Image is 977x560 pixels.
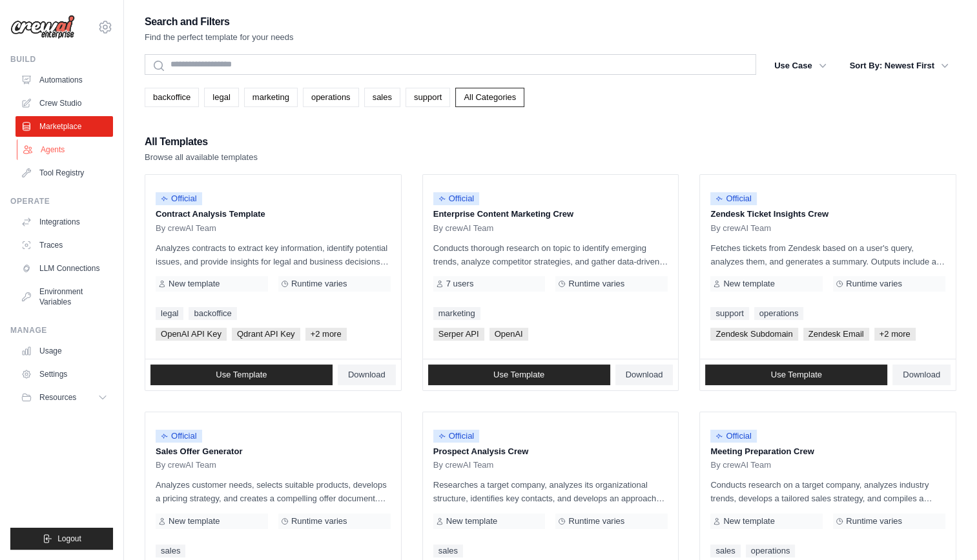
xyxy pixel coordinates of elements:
[710,445,945,458] p: Meeting Preparation Crew
[232,328,300,341] span: Qdrant API Key
[156,328,227,341] span: OpenAI API Key
[874,328,916,341] span: +2 more
[710,460,771,470] span: By crewAI Team
[803,328,869,341] span: Zendesk Email
[303,88,359,107] a: operations
[10,15,75,39] img: Logo
[455,88,524,107] a: All Categories
[150,365,333,385] a: Use Template
[15,341,113,361] a: Usage
[446,516,497,526] span: New template
[216,370,267,380] span: Use Template
[364,88,400,107] a: sales
[145,31,294,44] p: Find the perfect template for your needs
[204,88,238,107] a: legal
[145,13,294,31] h2: Search and Filters
[291,279,347,289] span: Runtime varies
[446,279,474,289] span: 7 users
[428,365,610,385] a: Use Template
[17,139,114,160] a: Agents
[433,241,668,268] p: Conducts thorough research on topic to identify emerging trends, analyze competitor strategies, a...
[169,516,220,526] span: New template
[156,545,185,557] a: sales
[433,307,480,320] a: marketing
[746,545,796,557] a: operations
[433,223,494,234] span: By crewAI Team
[710,208,945,221] p: Zendesk Ticket Insights Crew
[156,478,391,505] p: Analyzes customer needs, selects suitable products, develops a pricing strategy, and creates a co...
[433,328,484,341] span: Serper API
[15,235,113,255] a: Traces
[15,116,113,137] a: Marketplace
[15,212,113,232] a: Integrations
[305,328,347,341] span: +2 more
[338,365,396,385] a: Download
[156,307,183,320] a: legal
[244,88,298,107] a: marketing
[568,279,624,289] span: Runtime varies
[705,365,887,385] a: Use Template
[710,223,771,234] span: By crewAI Team
[15,163,113,183] a: Tool Registry
[156,445,391,458] p: Sales Offer Generator
[10,528,113,550] button: Logout
[846,279,902,289] span: Runtime varies
[15,258,113,279] a: LLM Connections
[710,430,757,443] span: Official
[15,364,113,385] a: Settings
[10,54,113,65] div: Build
[145,151,258,164] p: Browse all available templates
[145,88,199,107] a: backoffice
[10,196,113,206] div: Operate
[846,516,902,526] span: Runtime varies
[145,133,258,151] h2: All Templates
[892,365,951,385] a: Download
[433,460,494,470] span: By crewAI Team
[493,370,544,380] span: Use Template
[433,545,463,557] a: sales
[710,478,945,505] p: Conducts research on a target company, analyzes industry trends, develops a tailored sales strate...
[754,307,804,320] a: operations
[433,430,480,443] span: Official
[771,370,822,380] span: Use Template
[156,208,391,221] p: Contract Analysis Template
[15,93,113,114] a: Crew Studio
[39,392,76,403] span: Resources
[189,307,236,320] a: backoffice
[615,365,674,385] a: Download
[15,387,113,408] button: Resources
[433,192,480,205] span: Official
[842,54,956,77] button: Sort By: Newest First
[710,241,945,268] p: Fetches tickets from Zendesk based on a user's query, analyzes them, and generates a summary. Out...
[568,516,624,526] span: Runtime varies
[433,478,668,505] p: Researches a target company, analyzes its organizational structure, identifies key contacts, and ...
[156,223,216,234] span: By crewAI Team
[489,328,528,341] span: OpenAI
[903,370,940,380] span: Download
[710,328,797,341] span: Zendesk Subdomain
[723,279,774,289] span: New template
[15,70,113,90] a: Automations
[156,192,202,205] span: Official
[433,445,668,458] p: Prospect Analysis Crew
[710,545,740,557] a: sales
[406,88,450,107] a: support
[15,281,113,312] a: Environment Variables
[291,516,347,526] span: Runtime varies
[156,460,216,470] span: By crewAI Team
[156,241,391,268] p: Analyzes contracts to extract key information, identify potential issues, and provide insights fo...
[348,370,386,380] span: Download
[710,307,748,320] a: support
[10,325,113,335] div: Manage
[156,430,202,443] span: Official
[169,279,220,289] span: New template
[433,208,668,221] p: Enterprise Content Marketing Crew
[710,192,757,205] span: Official
[766,54,834,77] button: Use Case
[723,516,774,526] span: New template
[57,534,81,544] span: Logout
[626,370,663,380] span: Download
